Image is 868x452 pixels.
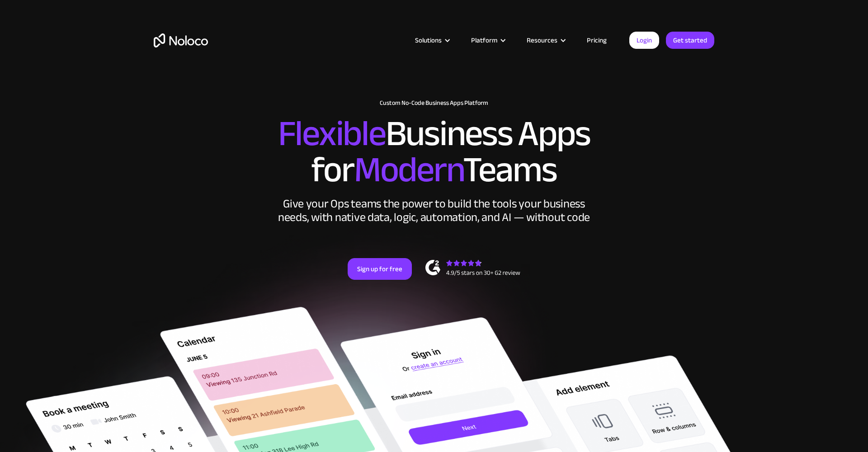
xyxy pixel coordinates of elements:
[629,32,659,49] a: Login
[154,33,208,47] a: home
[666,32,714,49] a: Get started
[527,34,557,46] div: Resources
[415,34,442,46] div: Solutions
[278,100,386,167] span: Flexible
[460,34,515,46] div: Platform
[404,34,460,46] div: Solutions
[348,258,412,280] a: Sign up for free
[276,197,592,224] div: Give your Ops teams the power to build the tools your business needs, with native data, logic, au...
[515,34,576,46] div: Resources
[154,99,714,107] h1: Custom No-Code Business Apps Platform
[576,34,618,46] a: Pricing
[354,136,463,203] span: Modern
[471,34,497,46] div: Platform
[154,116,714,188] h2: Business Apps for Teams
